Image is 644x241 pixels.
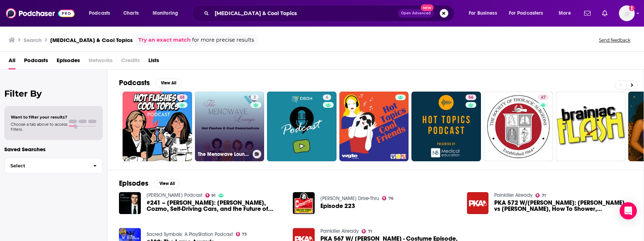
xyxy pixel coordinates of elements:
svg: Add a profile image [629,5,635,11]
a: Episodes [57,55,80,69]
span: 73 [242,233,247,236]
button: Send feedback [597,37,633,43]
span: 71 [542,194,546,197]
a: Charts [119,8,143,19]
button: open menu [464,8,506,19]
span: 47 [541,94,546,101]
span: Monitoring [153,8,178,18]
button: open menu [554,8,580,19]
span: 56 [468,94,473,101]
a: Sacred Symbols: A PlayStation Podcast [147,231,233,237]
button: open menu [504,8,554,19]
span: 2 [253,94,256,101]
a: Lists [148,55,159,69]
button: Open AdvancedNew [398,9,434,18]
span: Podcasts [89,8,110,18]
a: 71 [535,193,546,198]
a: 56 [466,94,476,100]
a: 47 [538,94,549,100]
a: Jim Cornette’s Drive-Thru [320,195,379,201]
h2: Episodes [119,179,148,188]
a: Painkiller Already [494,192,533,198]
span: Charts [123,8,139,18]
img: PKA 572 W/Harley: Kyle vs Diego Sanchez, How To Shower, Harley is boxing [467,192,489,214]
a: Show notifications dropdown [581,7,593,19]
a: 48 [123,92,192,161]
a: 91 [205,193,216,198]
h3: Search [24,37,42,43]
span: More [559,8,571,18]
button: View All [156,79,181,87]
span: Credits [121,55,140,69]
a: 76 [382,196,393,200]
a: 2 [251,94,259,100]
a: PodcastsView All [119,78,181,87]
button: View All [154,179,180,188]
span: Networks [89,55,113,69]
img: #241 – Boris Sofman: Waymo, Cozmo, Self-Driving Cars, and the Future of Robotics [119,192,141,214]
span: New [421,4,434,11]
button: Select [4,158,103,174]
button: open menu [148,8,187,19]
h2: Filter By [4,88,103,99]
a: 71 [362,229,372,233]
span: For Business [469,8,497,18]
span: For Podcasters [509,8,543,18]
a: EpisodesView All [119,179,180,188]
span: Select [5,163,87,168]
span: 91 [211,194,215,197]
div: Open Intercom Messenger [620,202,637,219]
span: Want to filter your results? [11,115,67,120]
span: 6 [326,94,328,101]
a: 56 [411,92,481,161]
a: All [9,55,15,69]
span: 71 [368,230,372,233]
a: Podcasts [24,55,48,69]
a: 6 [267,92,337,161]
span: 48 [180,94,185,101]
span: #241 – [PERSON_NAME]: [PERSON_NAME], Cozmo, Self-Driving Cars, and the Future of Robotics [147,200,285,212]
span: Logged in as Ashley_Beenen [619,5,635,21]
a: 2The Menowave Lounge: [MEDICAL_DATA] and Cool Conversations [195,92,264,161]
p: Saved Searches [4,146,103,153]
a: 73 [236,232,247,236]
div: Search podcasts, credits, & more... [199,5,461,22]
a: 6 [323,94,331,100]
a: Try an exact match [138,36,191,44]
img: Podchaser - Follow, Share and Rate Podcasts [6,6,75,20]
img: Episode 223 [293,192,315,214]
span: Open Advanced [401,11,431,15]
a: #241 – Boris Sofman: Waymo, Cozmo, Self-Driving Cars, and the Future of Robotics [147,200,285,212]
button: open menu [84,8,119,19]
span: Choose a tab above to access filters. [11,122,67,132]
img: User Profile [619,5,635,21]
span: PKA 572 W/[PERSON_NAME]: [PERSON_NAME] vs [PERSON_NAME], How To Shower, [PERSON_NAME] is boxing [494,200,632,212]
input: Search podcasts, credits, & more... [212,8,398,19]
a: Show notifications dropdown [599,7,610,19]
a: 48 [177,94,187,100]
h3: The Menowave Lounge: [MEDICAL_DATA] and Cool Conversations [198,151,250,157]
span: 76 [388,197,393,200]
a: Lex Fridman Podcast [147,192,202,198]
span: for more precise results [192,36,254,44]
h3: [MEDICAL_DATA] & Cool Topics [50,37,133,43]
a: 47 [484,92,553,161]
button: Show profile menu [619,5,635,21]
a: PKA 572 W/Harley: Kyle vs Diego Sanchez, How To Shower, Harley is boxing [494,200,632,212]
a: Episode 223 [320,203,355,209]
a: Painkiller Already [320,228,359,234]
h2: Podcasts [119,78,150,87]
